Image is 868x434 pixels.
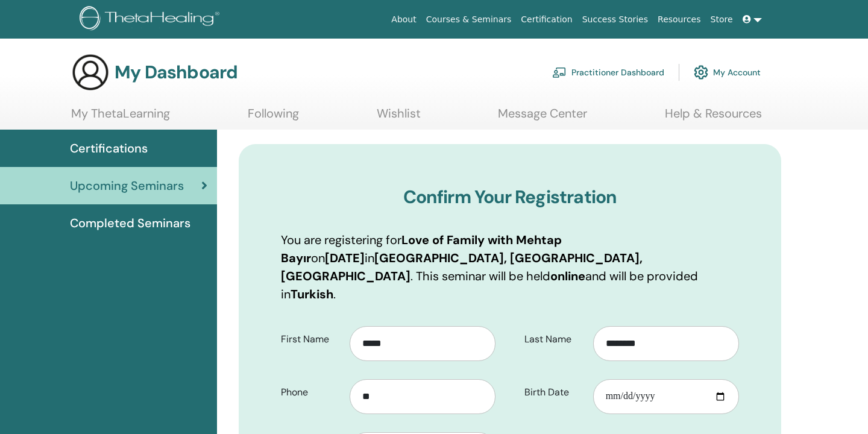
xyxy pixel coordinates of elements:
a: Resources [653,8,706,31]
span: Upcoming Seminars [70,177,184,195]
a: My Account [694,59,761,86]
a: My ThetaLearning [71,106,170,130]
a: Courses & Seminars [421,8,517,31]
a: Certification [516,8,577,31]
a: Following [248,106,299,130]
label: First Name [272,328,350,351]
img: generic-user-icon.jpg [71,53,110,92]
a: Practitioner Dashboard [552,59,664,86]
b: Love of Family with Mehtap Bayır [281,232,562,266]
a: Wishlist [377,106,421,130]
a: Success Stories [577,8,653,31]
span: Certifications [70,139,148,157]
label: Birth Date [515,381,593,404]
label: Phone [272,381,350,404]
a: Help & Resources [665,106,762,130]
a: About [386,8,421,31]
b: [GEOGRAPHIC_DATA], [GEOGRAPHIC_DATA], [GEOGRAPHIC_DATA] [281,250,643,284]
span: Completed Seminars [70,214,190,232]
img: chalkboard-teacher.svg [552,67,567,78]
b: [DATE] [325,250,365,266]
img: logo.png [80,6,224,33]
p: You are registering for on in . This seminar will be held and will be provided in . [281,231,739,303]
a: Message Center [498,106,587,130]
b: online [550,268,585,284]
h3: Confirm Your Registration [281,186,739,208]
label: Last Name [515,328,593,351]
a: Store [706,8,738,31]
img: cog.svg [694,62,708,83]
b: Turkish [291,286,333,302]
h3: My Dashboard [115,61,237,83]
